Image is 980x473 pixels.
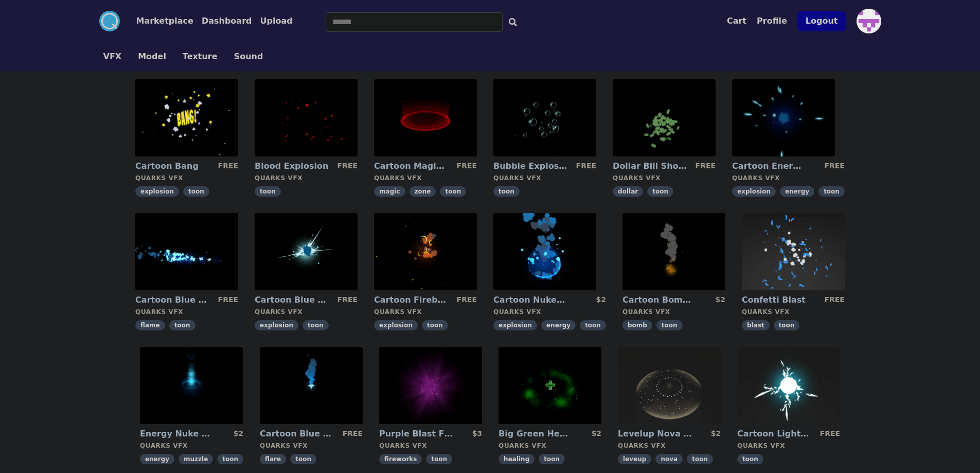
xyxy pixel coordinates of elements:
[260,428,334,440] a: Cartoon Blue Flare
[343,428,363,440] div: FREE
[379,454,422,464] span: fireworks
[613,186,643,197] span: dollar
[732,79,835,156] img: imgAlt
[493,294,567,306] a: Cartoon Nuke Energy Explosion
[622,213,725,290] img: imgAlt
[130,50,174,63] a: Model
[493,79,596,156] img: imgAlt
[742,213,845,290] img: imgAlt
[135,213,238,290] img: imgAlt
[136,15,193,27] button: Marketplace
[715,294,725,306] div: $2
[169,320,195,330] span: toon
[539,454,565,464] span: toon
[618,347,721,424] img: imgAlt
[302,320,329,330] span: toon
[820,428,840,440] div: FREE
[618,442,721,450] div: Quarks VFX
[135,79,238,156] img: imgAlt
[379,347,482,424] img: imgAlt
[541,320,576,330] span: energy
[737,454,763,464] span: toon
[409,186,436,197] span: zone
[797,7,846,36] a: Logout
[732,174,845,182] div: Quarks VFX
[737,347,840,424] img: imgAlt
[202,15,252,27] button: Dashboard
[326,12,503,32] input: Search
[592,428,601,440] div: $2
[457,294,477,306] div: FREE
[422,320,448,330] span: toon
[193,15,252,27] a: Dashboard
[179,454,213,464] span: muzzle
[260,15,292,27] button: Upload
[737,442,840,450] div: Quarks VFX
[824,294,844,306] div: FREE
[374,294,448,306] a: Cartoon Fireball Explosion
[613,79,716,156] img: imgAlt
[613,174,716,182] div: Quarks VFX
[226,50,272,63] a: Sound
[440,186,466,197] span: toon
[457,161,477,172] div: FREE
[498,428,573,440] a: Big Green Healing Effect
[618,454,651,464] span: leveup
[290,454,316,464] span: toon
[493,308,606,316] div: Quarks VFX
[757,15,787,27] button: Profile
[737,428,811,440] a: Cartoon Lightning Ball
[337,294,358,306] div: FREE
[857,9,881,33] img: profile
[140,347,243,424] img: imgAlt
[780,186,814,197] span: energy
[255,161,329,172] a: Blood Explosion
[374,186,405,197] span: magic
[493,320,537,330] span: explosion
[374,308,477,316] div: Quarks VFX
[252,15,292,27] a: Upload
[379,428,453,440] a: Purple Blast Fireworks
[472,428,482,440] div: $3
[613,161,687,172] a: Dollar Bill Shower
[337,161,358,172] div: FREE
[255,320,298,330] span: explosion
[711,428,721,440] div: $2
[95,50,130,63] a: VFX
[655,454,683,464] span: nova
[260,454,286,464] span: flare
[260,347,363,424] img: imgAlt
[374,161,448,172] a: Cartoon Magic Zone
[618,428,692,440] a: Levelup Nova Effect
[580,320,606,330] span: toon
[374,174,477,182] div: Quarks VFX
[260,442,363,450] div: Quarks VFX
[135,308,238,316] div: Quarks VFX
[140,454,174,464] span: energy
[140,428,214,440] a: Energy Nuke Muzzle Flash
[218,161,238,172] div: FREE
[234,50,263,63] button: Sound
[493,161,567,172] a: Bubble Explosion
[218,294,238,306] div: FREE
[742,308,845,316] div: Quarks VFX
[140,442,243,450] div: Quarks VFX
[493,213,596,290] img: imgAlt
[135,186,179,197] span: explosion
[498,347,601,424] img: imgAlt
[234,428,243,440] div: $2
[374,79,477,156] img: imgAlt
[255,174,358,182] div: Quarks VFX
[774,320,800,330] span: toon
[696,161,716,172] div: FREE
[120,15,193,27] a: Marketplace
[622,294,697,306] a: Cartoon Bomb Fuse
[255,308,358,316] div: Quarks VFX
[656,320,683,330] span: toon
[622,308,725,316] div: Quarks VFX
[498,454,534,464] span: healing
[374,320,418,330] span: explosion
[732,161,806,172] a: Cartoon Energy Explosion
[493,186,520,197] span: toon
